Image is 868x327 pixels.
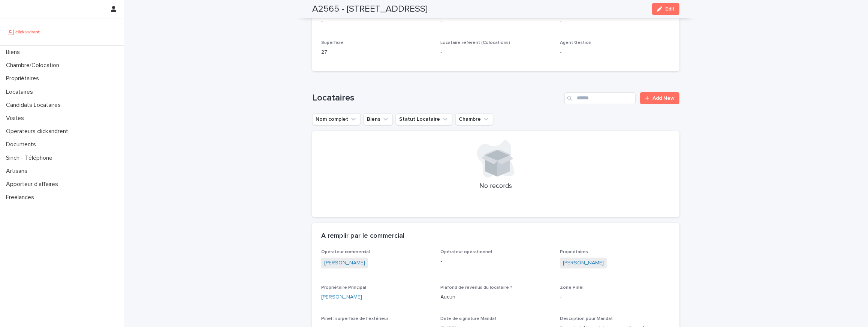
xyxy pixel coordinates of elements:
p: 27 [321,48,432,56]
input: Search [564,92,636,104]
button: Statut Locataire [396,113,452,125]
span: Locataire référent (Colocations) [441,40,510,45]
button: Biens [364,113,393,125]
p: Operateurs clickandrent [3,128,74,135]
p: Propriétaires [3,75,45,82]
p: Sinch - Téléphone [3,154,58,162]
p: Documents [3,141,42,148]
a: [PERSON_NAME] [563,259,604,267]
span: Opérateur commercial [321,250,370,254]
h1: Locataires [312,93,561,103]
span: Propriétaire Principal [321,285,366,290]
a: Add New [640,92,679,104]
button: Nom complet [312,113,361,125]
p: - [560,17,670,25]
p: Aucun [441,293,551,301]
span: Agent Gestion [560,40,591,45]
p: - [321,17,432,25]
h2: A2565 - [STREET_ADDRESS] [312,4,428,15]
p: - [441,17,551,25]
h2: A remplir par le commercial [321,232,404,240]
p: Candidats Locataires [3,102,67,109]
p: Locataires [3,88,39,96]
a: [PERSON_NAME] [321,293,362,301]
p: - [560,48,670,56]
span: Description pour Mandat [560,316,613,321]
p: - [441,258,551,265]
img: UCB0brd3T0yccxBKYDjQ [6,24,42,39]
button: Chambre [455,113,493,125]
span: Zone Pinel [560,285,584,290]
span: Pinel : surperficie de l'extérieur [321,316,388,321]
span: Add New [652,96,675,101]
span: Edit [665,6,675,12]
p: Apporteur d'affaires [3,181,64,188]
p: Artisans [3,168,33,175]
span: Propriétaires [560,250,588,254]
span: Date de signature Mandat [441,316,497,321]
span: Superficie [321,40,343,45]
p: No records [321,182,670,190]
p: - [560,293,670,301]
span: Opérateur opérationnel [441,250,492,254]
p: - [441,48,551,56]
p: Freelances [3,194,40,201]
p: Biens [3,49,26,56]
p: Chambre/Colocation [3,62,65,69]
p: Visites [3,115,30,122]
button: Edit [652,3,679,15]
a: [PERSON_NAME] [324,259,365,267]
span: Plafond de revenus du locataire ? [441,285,513,290]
